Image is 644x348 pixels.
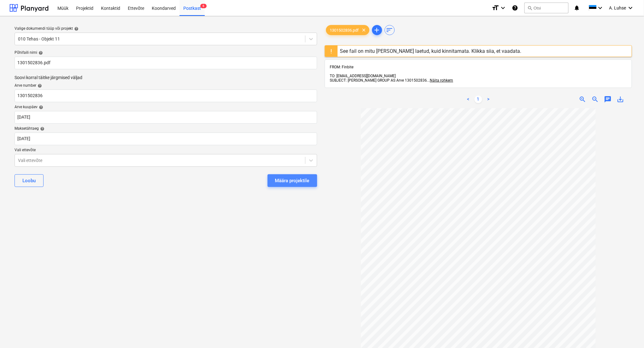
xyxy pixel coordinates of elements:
[38,105,43,109] span: help
[15,133,317,145] input: Tähtaega pole määratud
[330,74,396,78] span: TO: [EMAIL_ADDRESS][DOMAIN_NAME]
[330,65,354,69] span: FROM: Finbite
[15,57,317,69] input: Põhifaili nimi
[592,96,599,103] span: zoom_out
[326,28,363,33] span: 1301502836.pdf
[15,26,317,31] div: Valige dokumendi tüüp või projekt
[373,26,381,34] span: add
[73,27,79,31] span: help
[485,96,492,103] a: Next page
[15,74,317,81] p: Soovi korral täitke järgmised väljad
[579,96,587,103] span: zoom_in
[386,26,393,34] span: sort
[612,318,644,348] iframe: Chat Widget
[430,78,453,83] span: Näita rohkem
[15,83,317,88] div: Arve number
[275,177,310,185] div: Määra projektile
[475,96,482,103] a: Page 1 is your current page
[15,90,317,102] input: Arve number
[37,51,43,55] span: help
[39,127,44,131] span: help
[15,148,317,154] p: Vali ettevõte
[15,126,317,131] div: Maksetähtaeg
[340,48,522,54] div: See fail on mitu [PERSON_NAME] laetud, kuid kinnitamata. Klikka siia, et vaadata.
[617,96,624,103] span: save_alt
[15,174,44,187] button: Loobu
[360,26,368,34] span: clear
[464,96,472,103] a: Previous page
[604,96,612,103] span: chat
[15,50,317,55] div: Põhifaili nimi
[427,78,453,83] span: ...
[268,174,317,187] button: Määra projektile
[612,318,644,348] div: Vestlusvidin
[36,84,42,88] span: help
[330,78,427,83] span: SUBJECT: [PERSON_NAME] GROUP AS Arve 1301502836
[200,4,207,8] span: 6
[15,105,317,110] div: Arve kuupäev
[15,111,317,124] input: Arve kuupäeva pole määratud.
[22,177,36,185] div: Loobu
[326,25,369,35] div: 1301502836.pdf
